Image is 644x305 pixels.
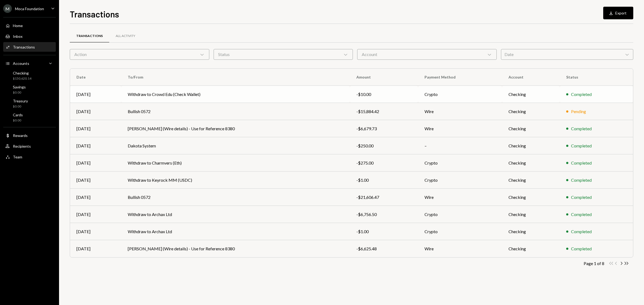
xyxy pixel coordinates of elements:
div: -$1.00 [356,228,412,235]
div: Action [70,49,209,60]
a: Team [3,152,56,162]
td: [PERSON_NAME] (Wire details) - Use for Reference 8380 [121,240,350,257]
td: Checking [502,103,560,120]
div: -$15,884.42 [356,108,412,115]
td: Dakota System [121,137,350,154]
td: Wire [418,240,502,257]
div: Accounts [13,61,29,66]
div: Completed [571,125,592,132]
td: – [418,137,502,154]
a: Checking$150,620.14 [3,69,56,82]
div: Rewards [13,133,28,138]
a: All Activity [109,29,142,43]
div: Account [357,49,497,60]
td: Withdraw to Archax Ltd [121,206,350,223]
div: All Activity [116,34,135,38]
th: Payment Method [418,69,502,86]
div: -$250.00 [356,143,412,149]
div: Treasury [13,99,28,103]
div: Checking [13,71,31,75]
td: Wire [418,120,502,137]
div: Date [501,49,634,60]
td: Checking [502,223,560,240]
a: Home [3,21,56,30]
div: Cards [13,113,23,117]
div: Pending [571,108,586,115]
td: Checking [502,120,560,137]
div: [DATE] [76,194,115,200]
td: Checking [502,172,560,189]
div: Completed [571,228,592,235]
div: [DATE] [76,108,115,115]
div: Inbox [13,34,23,39]
th: Status [560,69,633,86]
div: $0.00 [13,90,26,95]
a: Transactions [3,42,56,52]
td: Bullish 0572 [121,189,350,206]
div: [DATE] [76,91,115,98]
a: Inbox [3,31,56,41]
div: -$21,606.47 [356,194,412,200]
td: Withdraw to Crowd Edu (Check Wallet) [121,86,350,103]
td: Crypto [418,86,502,103]
td: Withdraw to Charmvers (Eth) [121,154,350,172]
div: Completed [571,177,592,183]
a: Treasury$0.00 [3,97,56,110]
div: -$275.00 [356,160,412,166]
div: Completed [571,143,592,149]
td: Checking [502,240,560,257]
h1: Transactions [70,9,119,19]
div: Page 1 of 8 [584,261,604,266]
td: Crypto [418,206,502,223]
a: Accounts [3,58,56,68]
td: Wire [418,189,502,206]
div: Recipients [13,144,31,148]
div: $150,620.14 [13,76,31,81]
div: -$6,679.73 [356,125,412,132]
td: Checking [502,137,560,154]
a: Transactions [70,29,109,43]
div: -$10.00 [356,91,412,98]
td: Crypto [418,223,502,240]
div: [DATE] [76,228,115,235]
th: Date [70,69,121,86]
div: -$6,756.50 [356,211,412,218]
div: Transactions [13,45,35,49]
div: Transactions [76,34,103,38]
div: M [3,4,12,13]
td: [PERSON_NAME] (Wire details) - Use for Reference 8380 [121,120,350,137]
td: Crypto [418,172,502,189]
div: $0.00 [13,104,28,109]
td: Crypto [418,154,502,172]
div: -$1.00 [356,177,412,183]
a: Cards$0.00 [3,111,56,124]
div: [DATE] [76,143,115,149]
div: Completed [571,246,592,252]
div: Completed [571,194,592,200]
div: [DATE] [76,160,115,166]
div: Savings [13,85,26,89]
td: Wire [418,103,502,120]
div: [DATE] [76,177,115,183]
div: [DATE] [76,246,115,252]
th: Amount [350,69,418,86]
td: Withdraw to Archax Ltd [121,223,350,240]
div: Completed [571,91,592,98]
div: Completed [571,211,592,218]
div: [DATE] [76,125,115,132]
div: Team [13,155,22,159]
a: Rewards [3,131,56,140]
td: Bullish 0572 [121,103,350,120]
div: Home [13,23,23,28]
div: [DATE] [76,211,115,218]
div: $0.00 [13,118,23,123]
th: To/From [121,69,350,86]
a: Recipients [3,141,56,151]
a: Savings$0.00 [3,83,56,96]
td: Checking [502,189,560,206]
td: Checking [502,86,560,103]
div: -$6,625.48 [356,246,412,252]
th: Account [502,69,560,86]
td: Withdraw to Keyrock MM (USDC) [121,172,350,189]
button: Export [603,7,633,19]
